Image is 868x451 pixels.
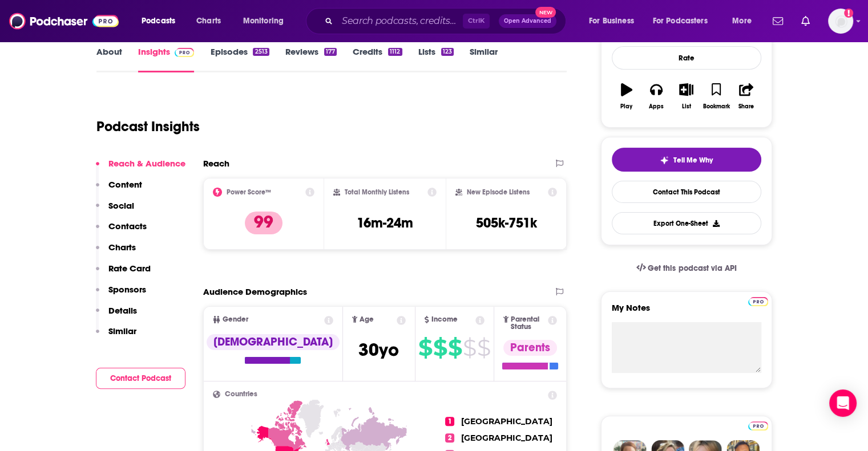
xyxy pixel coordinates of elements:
[207,334,340,350] div: [DEMOGRAPHIC_DATA]
[461,433,552,443] span: [GEOGRAPHIC_DATA]
[96,242,136,263] button: Charts
[203,158,229,169] h2: Reach
[134,12,190,30] button: open menu
[499,14,556,28] button: Open AdvancedNew
[96,305,137,326] button: Details
[748,421,768,430] img: Podchaser Pro
[612,212,761,234] button: Export One-Sheet
[235,12,298,30] button: open menu
[175,48,195,57] img: Podchaser Pro
[445,417,454,426] span: 1
[138,46,195,72] a: InsightsPodchaser Pro
[96,179,142,200] button: Content
[589,13,634,29] span: For Business
[324,48,337,56] div: 177
[732,13,752,29] span: More
[431,316,458,323] span: Income
[227,188,271,196] h2: Power Score™
[463,339,476,357] span: $
[253,48,269,56] div: 2513
[357,214,413,231] h3: 16m-24m
[108,284,146,295] p: Sponsors
[612,46,761,70] div: Rate
[223,316,248,323] span: Gender
[828,9,853,34] img: User Profile
[724,12,766,30] button: open menu
[448,339,462,357] span: $
[673,156,713,165] span: Tell Me Why
[612,181,761,203] a: Contact This Podcast
[612,148,761,172] button: tell me why sparkleTell Me Why
[337,12,463,30] input: Search podcasts, credits, & more...
[612,76,641,117] button: Play
[511,316,546,331] span: Parental Status
[660,156,669,165] img: tell me why sparkle
[243,13,284,29] span: Monitoring
[653,13,708,29] span: For Podcasters
[535,7,556,18] span: New
[189,12,228,30] a: Charts
[345,188,409,196] h2: Total Monthly Listens
[649,103,664,110] div: Apps
[433,339,447,357] span: $
[418,339,432,357] span: $
[612,302,761,322] label: My Notes
[703,103,729,110] div: Bookmark
[360,316,374,323] span: Age
[210,46,269,72] a: Episodes2513
[96,368,185,389] button: Contact Podcast
[768,11,788,31] a: Show notifications dropdown
[108,326,136,336] p: Similar
[620,103,632,110] div: Play
[203,286,307,297] h2: Audience Demographics
[748,297,768,306] img: Podchaser Pro
[96,284,146,305] button: Sponsors
[358,339,399,361] span: 30 yo
[476,214,537,231] h3: 505k-751k
[581,12,648,30] button: open menu
[461,416,552,426] span: [GEOGRAPHIC_DATA]
[731,76,761,117] button: Share
[645,12,724,30] button: open menu
[108,242,136,253] p: Charts
[96,200,134,221] button: Social
[477,339,490,357] span: $
[701,76,731,117] button: Bookmark
[96,158,185,179] button: Reach & Audience
[108,221,147,231] p: Contacts
[797,11,814,31] a: Show notifications dropdown
[108,305,137,316] p: Details
[748,295,768,306] a: Pro website
[648,263,736,273] span: Get this podcast via API
[388,48,402,56] div: 1112
[96,263,151,284] button: Rate Card
[285,46,337,72] a: Reviews177
[96,46,122,72] a: About
[108,263,151,274] p: Rate Card
[829,389,857,417] div: Open Intercom Messenger
[418,46,454,72] a: Lists123
[445,433,454,442] span: 2
[142,13,175,29] span: Podcasts
[682,103,691,110] div: List
[225,391,257,398] span: Countries
[828,9,853,34] span: Logged in as shcarlos
[317,8,577,34] div: Search podcasts, credits, & more...
[738,103,754,110] div: Share
[503,340,557,356] div: Parents
[96,221,147,242] button: Contacts
[245,212,282,234] p: 99
[463,14,490,29] span: Ctrl K
[441,48,454,56] div: 123
[671,76,701,117] button: List
[828,9,853,34] button: Show profile menu
[96,326,136,347] button: Similar
[196,13,221,29] span: Charts
[353,46,402,72] a: Credits1112
[96,118,200,135] h1: Podcast Insights
[627,254,746,282] a: Get this podcast via API
[9,10,119,32] img: Podchaser - Follow, Share and Rate Podcasts
[470,46,498,72] a: Similar
[108,158,185,169] p: Reach & Audience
